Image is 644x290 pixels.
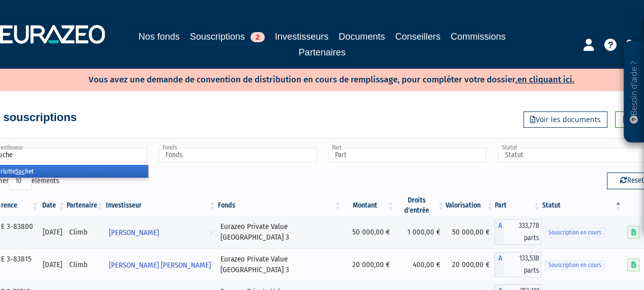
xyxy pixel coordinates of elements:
a: [PERSON_NAME] [PERSON_NAME] [105,254,217,275]
th: Statut : activer pour trier la colonne par ordre d&eacute;croissant [541,195,623,216]
a: Commissions [451,30,506,44]
p: Besoin d'aide ? [628,46,640,138]
a: Conseillers [395,30,440,44]
td: Climb [66,248,105,281]
td: 20 000,00 € [445,248,494,281]
th: Fonds: activer pour trier la colonne par ordre croissant [217,195,342,216]
div: Eurazeo Private Value [GEOGRAPHIC_DATA] 3 [220,254,339,276]
th: Date: activer pour trier la colonne par ordre croissant [39,195,66,216]
a: Nos fonds [138,30,180,44]
a: Voir les documents [523,111,607,128]
td: 50 000,00 € [342,216,395,248]
td: 400,00 € [395,248,445,281]
span: A [494,252,505,277]
th: Droits d'entrée: activer pour trier la colonne par ordre croissant [395,195,445,216]
div: A - Eurazeo Private Value Europe 3 [494,219,541,245]
div: A - Eurazeo Private Value Europe 3 [494,252,541,277]
span: 2 [250,32,265,42]
span: Souscription en cours [545,228,605,238]
select: Afficheréléments [9,172,32,190]
td: 1 000,00 € [395,216,445,248]
a: en cliquant ici. [517,74,574,85]
th: Partenaire: activer pour trier la colonne par ordre croissant [66,195,105,216]
a: Documents [339,30,385,44]
th: Montant: activer pour trier la colonne par ordre croissant [342,195,395,216]
span: [PERSON_NAME] [PERSON_NAME] [109,256,211,275]
a: Partenaires [298,45,345,60]
a: Souscriptions2 [190,30,265,45]
td: Climb [66,216,105,248]
div: Eurazeo Private Value [GEOGRAPHIC_DATA] 3 [220,221,339,243]
span: [PERSON_NAME] [109,223,159,242]
i: Voir l'investisseur [209,223,213,242]
span: A [494,219,505,245]
a: Investisseurs [275,30,328,44]
td: 50 000,00 € [445,216,494,248]
div: [DATE] [43,259,62,270]
p: Vous avez une demande de convention de distribution en cours de remplissage, pour compléter votre... [59,71,574,86]
a: [PERSON_NAME] [105,222,217,242]
th: Investisseur: activer pour trier la colonne par ordre croissant [105,195,217,216]
div: [DATE] [43,227,62,238]
span: 333,778 parts [505,219,541,245]
th: Part: activer pour trier la colonne par ordre croissant [494,195,541,216]
span: Souscription en cours [545,260,605,270]
em: Suc [15,167,25,175]
td: 20 000,00 € [342,248,395,281]
span: 133,538 parts [505,252,541,277]
th: Valorisation: activer pour trier la colonne par ordre croissant [445,195,494,216]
